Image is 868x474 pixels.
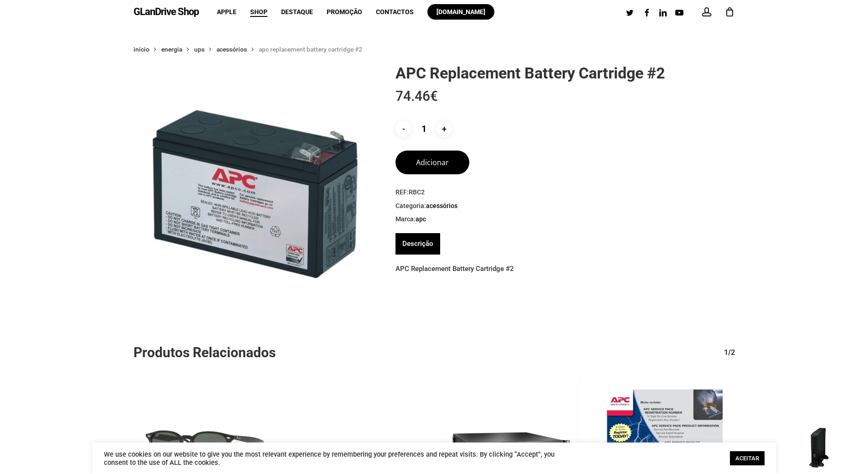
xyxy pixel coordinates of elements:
h1: APC Replacement Battery Cartridge #2 [395,63,734,83]
span: € [430,88,438,104]
a: Descrição [402,233,433,255]
a: Destaque [281,9,313,15]
div: We use cookies on our website to give you the most relevant experience by remembering your prefer... [104,450,566,467]
a: Início [134,45,149,53]
span: RBC2 [409,188,425,196]
a: Acessórios [426,202,457,210]
bdi: 74.46 [395,88,438,104]
a: APC [416,215,426,223]
a: Shop [250,9,267,15]
span: Marca: [395,215,734,224]
span: Destaque [281,8,313,16]
a: Energia [161,45,182,53]
a: [DOMAIN_NAME] [427,9,494,15]
a: GLanDrive Shop [134,7,199,17]
a: Promoção [327,9,362,15]
span: [DOMAIN_NAME] [437,8,485,16]
a: Contactos [376,9,414,15]
img: Placeholder [134,63,377,307]
input: Product quantity [413,121,434,137]
span: Contactos [376,8,414,16]
p: APC Replacement Battery Cartridge #2 [395,261,734,276]
span: APC Replacement Battery Cartridge #2 [259,46,362,53]
a: UPS [194,45,205,53]
a: Apple [217,9,236,15]
input: + [436,121,452,137]
span: Promoção [327,8,362,16]
a: Acessórios [216,45,247,53]
span: Categoria: [395,202,734,211]
h2: Produtos Relacionados [134,344,742,362]
input: - [395,121,411,137]
button: Adicionar [395,151,469,174]
a: ACEITAR [730,451,765,465]
span: Shop [250,8,267,16]
div: 1/2 [715,344,735,362]
span: REF: [395,188,734,197]
span: Apple [217,8,236,16]
a: Cart [725,7,735,17]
